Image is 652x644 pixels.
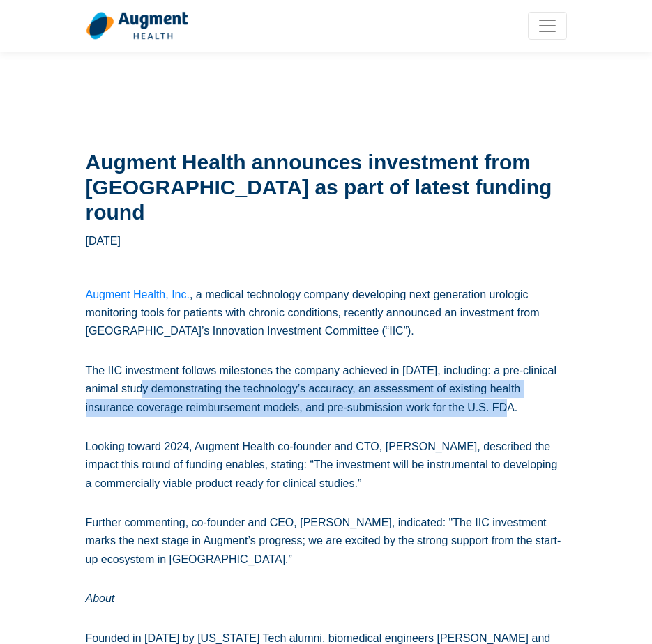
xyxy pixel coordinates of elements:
p: Further commenting, co-founder and CEO, [PERSON_NAME], indicated: "The IIC investment marks the n... [86,514,567,569]
h3: Augment Health announces investment from [GEOGRAPHIC_DATA] as part of latest funding round [86,150,567,225]
button: Toggle navigation [528,12,567,40]
p: Looking toward 2024, Augment Health co-founder and CTO, [PERSON_NAME], described the impact this ... [86,438,567,493]
p: The IIC investment follows milestones the company achieved in [DATE], including: a pre-clinical a... [86,362,567,417]
p: [DATE] [86,232,121,250]
img: Augment Health announces investment from Vanderbilt University [86,11,188,40]
em: About [86,592,115,604]
p: , a medical technology company developing next generation urologic monitoring tools for patients ... [86,286,567,341]
a: Augment Health, Inc. [86,289,190,300]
